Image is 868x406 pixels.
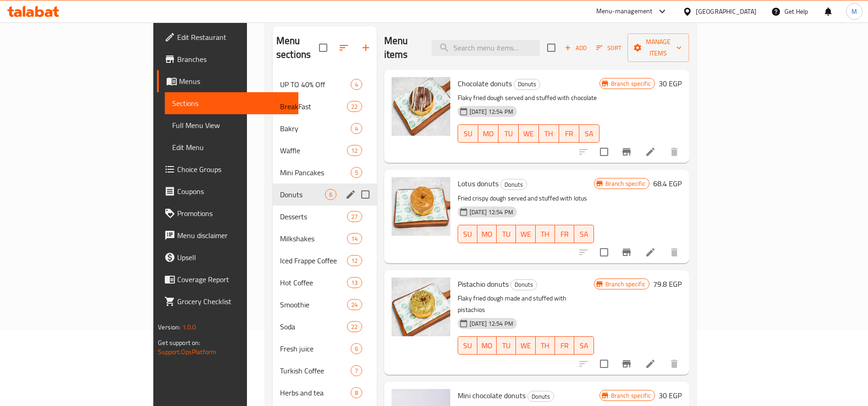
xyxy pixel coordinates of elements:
a: Menu disclaimer [157,224,298,246]
div: Mini Pancakes5 [273,161,377,184]
span: 6 [325,190,336,199]
div: items [325,189,336,200]
a: Edit menu item [645,247,656,258]
div: items [347,255,362,266]
button: MO [477,336,497,355]
span: Select all sections [314,38,333,57]
div: items [347,321,362,332]
div: Menu-management [596,6,653,17]
button: delete [663,141,685,163]
span: SA [583,127,596,140]
span: 4 [351,80,362,89]
button: MO [477,225,497,243]
a: Menus [157,70,298,92]
a: Coverage Report [157,268,298,290]
span: FR [559,228,571,241]
span: Upsell [177,252,291,263]
span: Get support on: [158,337,200,349]
span: Bakry [280,123,351,134]
div: Soda22 [273,316,377,338]
span: 13 [347,278,361,287]
button: SU [458,336,477,355]
div: Donuts [280,189,325,200]
div: Donuts [514,79,540,90]
span: Manage items [635,36,682,59]
button: FR [555,336,574,355]
h6: 79.8 EGP [653,278,682,290]
button: WE [516,336,535,355]
span: 14 [347,234,361,243]
div: Donuts6edit [273,184,377,206]
img: Chocolate donuts [392,77,450,136]
button: SA [579,124,599,143]
button: SU [458,124,478,143]
p: Fried crispy dough served and stuffed with lotus [458,193,594,204]
button: TH [536,225,555,243]
div: Iced Frappe Coffee12 [273,250,377,272]
span: Desserts [280,211,347,222]
span: Version: [158,321,180,333]
span: 7 [351,367,362,375]
span: Sections [172,98,291,109]
button: Add [561,41,590,55]
span: Menus [179,76,291,87]
span: Lotus donuts [458,177,498,190]
button: SU [458,225,477,243]
button: Branch-specific-item [616,241,638,263]
button: TU [498,124,519,143]
button: TU [497,336,516,355]
span: Branches [177,54,291,65]
button: TH [536,336,555,355]
a: Coupons [157,180,298,202]
div: Bakry4 [273,117,377,139]
div: UP TO 40% Off4 [273,73,377,95]
p: Flaky fried dough made and stuffed with pistachios [458,293,594,316]
span: 22 [347,102,361,111]
div: items [347,299,362,310]
span: Edit Restaurant [177,32,291,43]
span: 4 [351,124,362,133]
span: M [851,6,857,17]
div: Turkish Coffee [280,365,351,376]
span: Add item [561,41,590,55]
span: Waffle [280,145,347,156]
a: Edit Restaurant [157,26,298,48]
div: items [347,233,362,244]
span: Donuts [511,279,537,290]
div: items [351,123,362,134]
span: TH [539,228,551,241]
span: Grocery Checklist [177,296,291,307]
img: Pistachio donuts [392,278,450,336]
span: Sort [596,43,622,53]
h6: 30 EGP [659,389,682,402]
span: SU [462,228,474,241]
span: [DATE] 12:54 PM [466,319,517,328]
span: MO [481,339,493,352]
span: Select to update [594,354,614,373]
span: Smoothie [280,299,347,310]
span: 12 [347,256,361,265]
button: SA [574,225,594,243]
span: SA [578,339,590,352]
span: Soda [280,321,347,332]
span: FR [563,127,576,140]
span: Pistachio donuts [458,277,509,291]
span: Branch specific [607,79,655,88]
a: Promotions [157,202,298,224]
span: Milkshakes [280,233,347,244]
a: Sections [165,92,298,114]
span: Branch specific [607,391,655,400]
h2: Menu items [384,34,420,61]
a: Choice Groups [157,158,298,180]
div: items [347,277,362,288]
span: Add [563,43,588,53]
a: Upsell [157,246,298,268]
span: Coupons [177,186,291,197]
a: Branches [157,48,298,70]
span: Fresh juice [280,343,351,354]
div: Fresh juice6 [273,338,377,360]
